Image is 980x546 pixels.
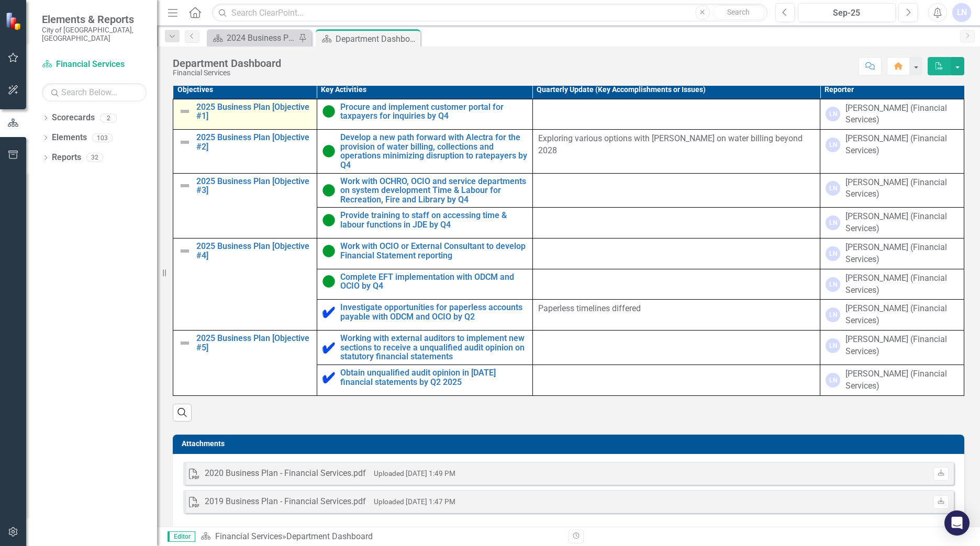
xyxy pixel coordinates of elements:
div: LN [826,107,840,121]
div: [PERSON_NAME] (Financial Services) [845,103,959,127]
p: Paperless timelines differed [538,303,815,315]
td: Double-Click to Edit Right Click for Context Menu [317,331,532,365]
img: Not Defined [179,245,191,257]
button: LN [952,3,971,22]
td: Double-Click to Edit Right Click for Context Menu [173,331,317,395]
td: Double-Click to Edit Right Click for Context Menu [317,173,532,208]
td: Double-Click to Edit Right Click for Context Menu [173,99,317,130]
img: Proceeding as Anticipated [322,214,335,226]
a: Develop a new path forward with Alectra for the provision of water billing, collections and opera... [340,133,527,169]
div: LN [826,308,840,322]
div: [PERSON_NAME] (Financial Services) [845,177,959,201]
div: Sep-25 [801,7,892,19]
div: [PERSON_NAME] (Financial Services) [845,242,959,266]
div: » [201,531,561,543]
a: Procure and implement customer portal for taxpayers for inquiries by Q4 [340,103,527,121]
div: Department Dashboard [336,32,418,45]
td: Double-Click to Edit [820,173,964,208]
td: Double-Click to Edit Right Click for Context Menu [173,130,317,173]
div: LN [826,215,840,230]
a: 2025 Business Plan [Objective #4] [196,242,311,260]
div: [PERSON_NAME] (Financial Services) [845,334,959,358]
img: Not Defined [179,179,191,192]
img: ClearPoint Strategy [5,12,24,30]
td: Double-Click to Edit [532,99,820,130]
td: Double-Click to Edit [820,300,964,331]
a: Obtain unqualified audit opinion in [DATE] financial statements by Q2 2025 [340,368,527,386]
div: [PERSON_NAME] (Financial Services) [845,368,959,392]
img: Proceeding as Anticipated [322,145,335,157]
div: LN [826,246,840,261]
button: Sep-25 [798,3,896,22]
td: Double-Click to Edit [532,238,820,269]
a: Financial Services [215,531,282,541]
a: 2025 Business Plan [Objective #1] [196,103,311,121]
td: Double-Click to Edit [532,365,820,395]
td: Double-Click to Edit Right Click for Context Menu [317,99,532,130]
div: LN [826,373,840,388]
a: Provide training to staff on accessing time & labour functions in JDE by Q4 [340,211,527,229]
img: Proceeding as Anticipated [322,184,335,197]
h3: Attachments [182,440,959,448]
img: Proceeding as Anticipated [322,105,335,118]
div: 2 [100,113,117,122]
td: Double-Click to Edit Right Click for Context Menu [317,208,532,238]
div: Department Dashboard [173,58,281,69]
td: Double-Click to Edit [532,173,820,208]
span: Elements & Reports [42,13,147,26]
a: Working with external auditors to implement new sections to receive a unqualified audit opinion o... [340,334,527,361]
div: Financial Services [173,69,281,77]
div: 32 [86,153,103,162]
span: Search [727,8,750,16]
img: Not Defined [179,337,191,349]
img: Proceeding as Anticipated [322,275,335,288]
img: Not Defined [179,105,191,118]
a: Financial Services [42,59,147,71]
div: [PERSON_NAME] (Financial Services) [845,133,959,157]
img: Complete [322,342,335,354]
a: 2025 Business Plan [Objective #2] [196,133,311,151]
img: Complete [322,371,335,384]
a: Scorecards [52,112,95,124]
td: Double-Click to Edit Right Click for Context Menu [317,238,532,269]
div: [PERSON_NAME] (Financial Services) [845,211,959,235]
a: 2024 Business Plan Quarterly Dashboard [209,31,296,44]
td: Double-Click to Edit [820,269,964,300]
td: Double-Click to Edit [532,269,820,300]
div: 2019 Business Plan - Financial Services.pdf [205,496,366,508]
td: Double-Click to Edit Right Click for Context Menu [317,130,532,173]
a: Elements [52,132,87,144]
div: [PERSON_NAME] (Financial Services) [845,272,959,297]
a: 2025 Business Plan [Objective #3] [196,177,311,195]
small: Uploaded [DATE] 1:47 PM [374,497,455,506]
div: LN [826,338,840,353]
p: Exploring various options with [PERSON_NAME] on water billing beyond 2028 [538,133,815,157]
a: Complete EFT implementation with ODCM and OCIO by Q4 [340,272,527,291]
img: Proceeding as Anticipated [322,245,335,257]
td: Double-Click to Edit Right Click for Context Menu [317,365,532,395]
td: Double-Click to Edit Right Click for Context Menu [173,238,317,331]
button: Search [712,5,765,20]
td: Double-Click to Edit Right Click for Context Menu [317,300,532,331]
td: Double-Click to Edit [532,331,820,365]
img: Complete [322,306,335,318]
div: Department Dashboard [286,531,373,541]
td: Double-Click to Edit [820,208,964,238]
td: Double-Click to Edit [532,130,820,173]
div: 2024 Business Plan Quarterly Dashboard [227,31,296,44]
span: Editor [168,531,195,542]
td: Double-Click to Edit [532,208,820,238]
td: Double-Click to Edit [820,331,964,365]
a: 2025 Business Plan [Objective #5] [196,334,311,352]
div: 103 [92,133,113,142]
small: Uploaded [DATE] 1:49 PM [374,469,455,477]
td: Double-Click to Edit Right Click for Context Menu [317,269,532,300]
small: City of [GEOGRAPHIC_DATA], [GEOGRAPHIC_DATA] [42,26,147,43]
a: Work with OCHRO, OCIO and service departments on system development Time & Labour for Recreation,... [340,177,527,204]
input: Search ClearPoint... [212,4,767,22]
td: Double-Click to Edit [820,99,964,130]
td: Double-Click to Edit Right Click for Context Menu [173,173,317,238]
img: Not Defined [179,136,191,149]
td: Double-Click to Edit [532,300,820,331]
a: Reports [52,152,81,164]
